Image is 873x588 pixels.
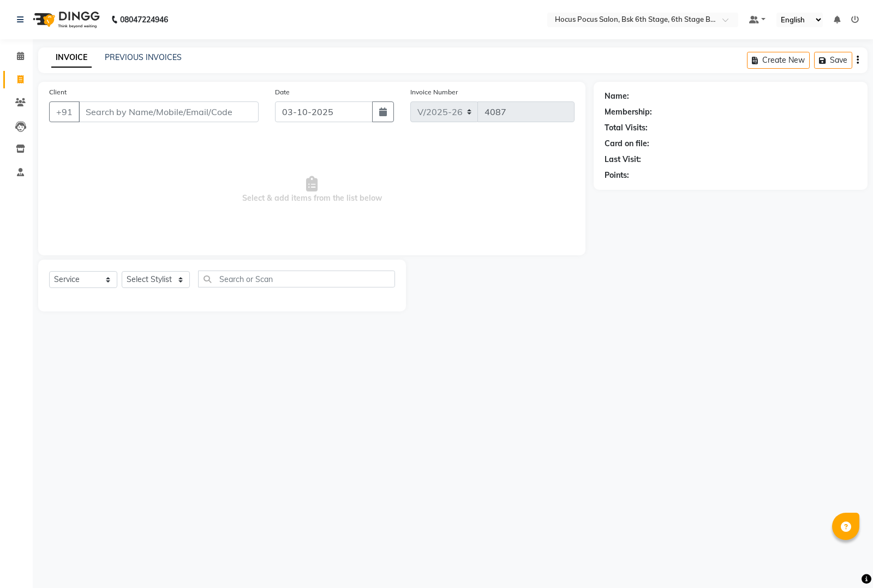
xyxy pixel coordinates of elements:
div: Last Visit: [605,154,641,165]
label: Date [275,87,290,97]
b: 08047224946 [120,4,168,35]
div: Total Visits: [605,122,648,134]
input: Search or Scan [198,271,395,287]
a: INVOICE [51,48,92,68]
input: Search by Name/Mobile/Email/Code [79,101,259,122]
button: Save [814,52,852,69]
label: Client [49,87,67,97]
img: logo [28,4,103,35]
button: Create New [747,52,810,69]
div: Membership: [605,106,652,118]
button: +91 [49,101,80,122]
div: Name: [605,91,629,102]
a: PREVIOUS INVOICES [105,52,182,62]
label: Invoice Number [410,87,458,97]
div: Card on file: [605,138,649,149]
div: Points: [605,170,629,181]
iframe: chat widget [827,544,862,577]
span: Select & add items from the list below [49,135,575,244]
